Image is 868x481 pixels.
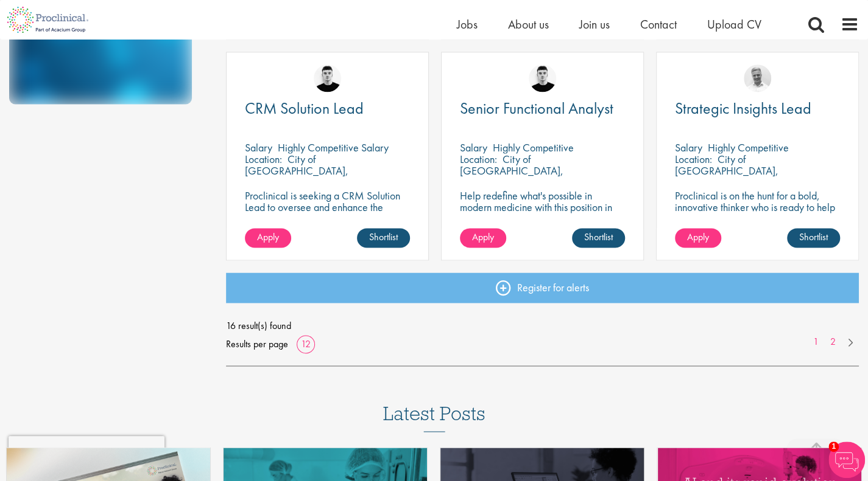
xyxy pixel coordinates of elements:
p: Highly Competitive [708,140,789,154]
span: 16 result(s) found [226,317,859,335]
a: About us [508,16,549,32]
a: Register for alerts [226,272,859,303]
h3: Latest Posts [383,403,485,432]
span: Location: [245,152,282,166]
span: Strategic Insights Lead [675,98,811,119]
img: Chatbot [828,441,865,478]
span: Apply [257,230,279,243]
a: Apply [245,228,291,247]
a: Strategic Insights Lead [675,101,840,116]
span: CRM Solution Lead [245,98,364,119]
span: Location: [460,152,497,166]
a: Upload CV [707,16,761,32]
p: Highly Competitive Salary [278,140,389,154]
span: 1 [828,441,839,452]
a: 2 [824,335,842,349]
a: Contact [640,16,677,32]
p: Proclinical is seeking a CRM Solution Lead to oversee and enhance the Salesforce platform for EME... [245,190,410,236]
img: Patrick Melody [529,64,556,92]
span: Salary [245,140,272,154]
p: City of [GEOGRAPHIC_DATA], [GEOGRAPHIC_DATA] [460,152,563,189]
p: City of [GEOGRAPHIC_DATA], [GEOGRAPHIC_DATA] [245,152,348,189]
img: Joshua Bye [744,64,771,92]
span: Apply [472,230,494,243]
a: Apply [460,228,506,247]
span: Apply [687,230,709,243]
a: Shortlist [572,228,625,247]
p: Proclinical is on the hunt for a bold, innovative thinker who is ready to help push the boundarie... [675,190,840,247]
iframe: reCAPTCHA [9,436,164,472]
a: Join us [579,16,610,32]
span: Senior Functional Analyst [460,98,613,119]
a: 12 [297,337,315,350]
a: Shortlist [357,228,410,247]
p: Help redefine what's possible in modern medicine with this position in Functional Analysis! [460,190,625,224]
p: Highly Competitive [493,140,574,154]
span: Salary [460,140,487,154]
p: City of [GEOGRAPHIC_DATA], [GEOGRAPHIC_DATA] [675,152,778,189]
span: Location: [675,152,712,166]
span: Salary [675,140,702,154]
a: Senior Functional Analyst [460,101,625,116]
a: CRM Solution Lead [245,101,410,116]
span: Results per page [226,335,288,353]
img: Patrick Melody [314,64,341,92]
a: 1 [807,335,825,349]
a: Apply [675,228,721,247]
a: Jobs [457,16,478,32]
a: Shortlist [787,228,840,247]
